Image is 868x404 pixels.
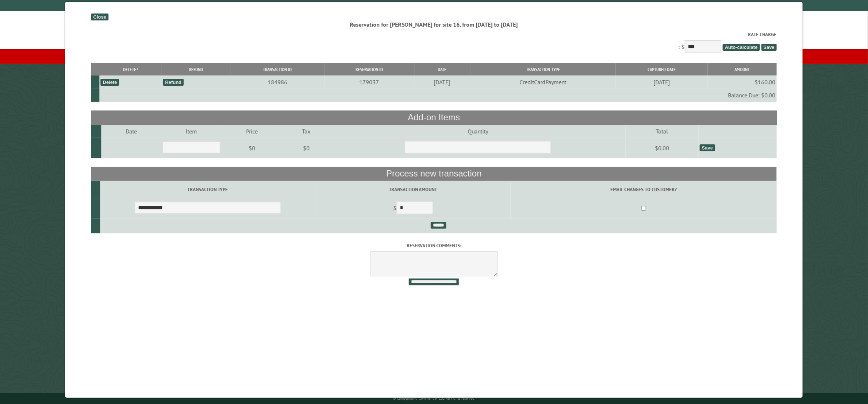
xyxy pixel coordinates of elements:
td: $0.00 [626,138,699,158]
td: Total [626,125,699,138]
span: Auto-calculate [723,44,760,51]
td: [DATE] [414,75,470,89]
td: [DATE] [616,75,708,89]
div: Delete [101,79,119,86]
td: Balance Due: $0.00 [99,89,777,102]
td: Date [101,125,161,138]
td: $0 [221,138,283,158]
th: Reservation ID [324,63,414,76]
td: $0 [283,138,330,158]
label: Reservation comments: [91,242,777,249]
td: CreditCardPayment [470,75,616,89]
label: Rate Charge [91,31,777,38]
th: Transaction ID [230,63,324,76]
th: Refund [162,63,230,76]
label: Transaction Amount [316,186,510,193]
div: Reservation for [PERSON_NAME] for site 16, from [DATE] to [DATE] [91,20,777,28]
td: Price [221,125,283,138]
td: 184986 [230,75,324,89]
td: Tax [283,125,330,138]
th: Process new transaction [91,167,777,181]
div: Save [700,144,715,151]
th: Date [414,63,470,76]
label: Transaction Type [101,186,314,193]
th: Delete? [99,63,162,76]
th: Captured Date [616,63,708,76]
td: 179037 [324,75,414,89]
small: © Campground Commander LLC. All rights reserved. [393,396,475,401]
td: Quantity [330,125,626,138]
td: $160.00 [708,75,777,89]
th: Add-on Items [91,110,777,124]
span: Save [761,44,777,51]
td: $ [315,198,511,219]
div: Close [91,13,108,20]
label: Email changes to customer? [512,186,776,193]
th: Transaction Type [470,63,616,76]
th: Amount [708,63,777,76]
div: : $ [91,31,777,55]
div: Refund [163,79,184,86]
td: Item [161,125,221,138]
